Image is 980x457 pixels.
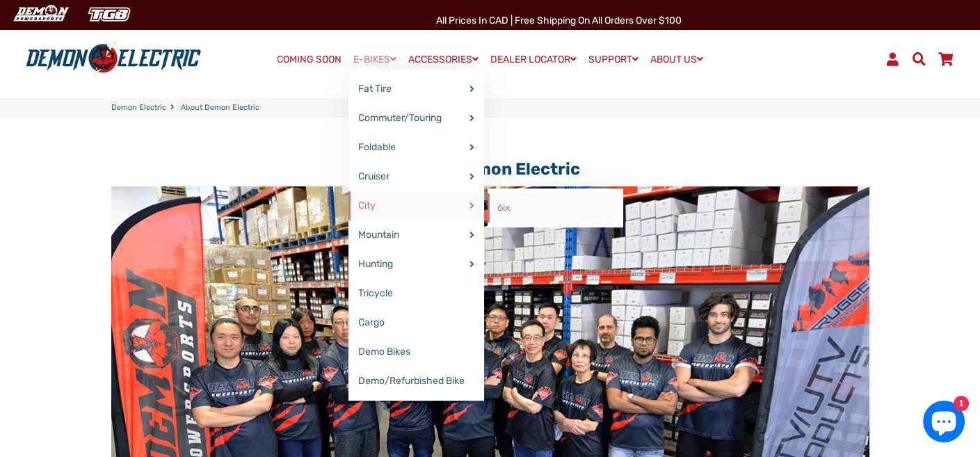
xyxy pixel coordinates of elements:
img: Demon Electric logo [21,41,206,77]
inbox-online-store-chat: Shopify online store chat [919,401,969,446]
a: Demo Bikes [348,337,484,367]
a: Tricycle [348,279,484,308]
a: Cruiser [348,162,484,191]
a: Hunting [348,250,484,279]
a: Demo/Refurbished Bike [348,367,484,396]
a: DEALER LOCATOR [485,49,581,70]
a: ABOUT US [645,49,708,70]
a: Foldable [348,133,484,162]
a: 6ix [488,193,623,223]
a: Demon Electric [111,102,166,114]
a: City [348,191,484,221]
h1: About Demon Electric [111,159,869,179]
a: Mountain [348,221,484,250]
span: About Demon Electric [181,102,259,114]
img: TGB Canada [81,3,138,26]
a: Commuter/Touring [348,104,484,133]
a: E-BIKES [348,49,401,70]
a: Cargo [348,308,484,337]
a: ACCESSORIES [403,49,483,70]
img: Demon Electric [7,3,74,26]
a: Fat Tire [348,74,484,104]
span: All Prices in CAD | Free shipping on all orders over $100 [436,15,682,26]
a: COMING SOON [272,50,346,70]
a: SUPPORT [584,49,643,70]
